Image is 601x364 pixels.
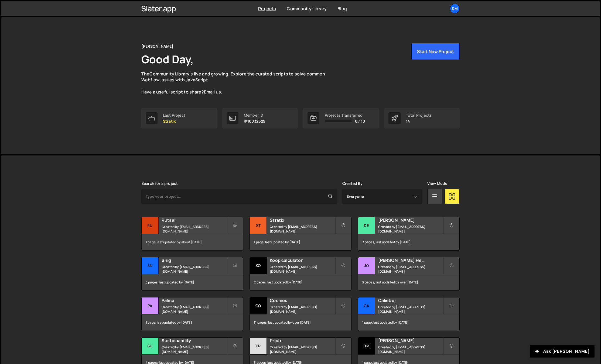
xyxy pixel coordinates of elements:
[406,113,432,117] div: Total Projects
[250,257,351,291] a: Ko Koop calculator Created by [EMAIL_ADDRESS][DOMAIN_NAME] 2 pages, last updated by [DATE]
[142,274,243,290] div: 3 pages, last updated by [DATE]
[250,314,351,331] div: 11 pages, last updated by over [DATE]
[342,181,363,186] label: Created By
[163,113,185,117] div: Last Project
[162,305,227,314] small: Created by [EMAIL_ADDRESS][DOMAIN_NAME]
[270,217,335,223] h2: Stratix
[427,181,447,186] label: View Mode
[270,257,335,263] h2: Koop calculator
[141,257,243,291] a: Sn Snig Created by [EMAIL_ADDRESS][DOMAIN_NAME] 3 pages, last updated by [DATE]
[378,265,443,274] small: Created by [EMAIL_ADDRESS][DOMAIN_NAME]
[142,297,159,314] div: Pa
[258,6,276,12] a: Projects
[270,224,335,234] small: Created by [EMAIL_ADDRESS][DOMAIN_NAME]
[358,297,460,331] a: Ca Calieber Created by [EMAIL_ADDRESS][DOMAIN_NAME] 1 page, last updated by [DATE]
[141,217,243,251] a: Ru Rutsal Created by [EMAIL_ADDRESS][DOMAIN_NAME] 1 page, last updated by about [DATE]
[162,257,227,263] h2: Snig
[142,257,159,274] div: Sn
[378,217,443,223] h2: [PERSON_NAME]
[141,43,173,50] div: [PERSON_NAME]
[337,6,347,12] a: Blog
[250,297,351,331] a: Co Cosmos Created by [EMAIL_ADDRESS][DOMAIN_NAME] 11 pages, last updated by over [DATE]
[149,71,189,77] a: Community Library
[142,234,243,250] div: 1 page, last updated by about [DATE]
[162,338,227,344] h2: Sustainability
[358,338,375,355] div: Dm
[141,297,243,331] a: Pa Palma Created by [EMAIL_ADDRESS][DOMAIN_NAME] 1 page, last updated by [DATE]
[162,265,227,274] small: Created by [EMAIL_ADDRESS][DOMAIN_NAME]
[411,43,460,60] button: Start New Project
[250,217,351,251] a: St Stratix Created by [EMAIL_ADDRESS][DOMAIN_NAME] 1 page, last updated by [DATE]
[530,345,595,358] button: Ask [PERSON_NAME]
[378,338,443,344] h2: [PERSON_NAME]
[270,265,335,274] small: Created by [EMAIL_ADDRESS][DOMAIN_NAME]
[358,297,375,314] div: Ca
[378,257,443,263] h2: [PERSON_NAME] Health
[270,345,335,354] small: Created by [EMAIL_ADDRESS][DOMAIN_NAME]
[250,274,351,290] div: 2 pages, last updated by [DATE]
[141,52,194,67] h1: Good Day,
[358,234,459,250] div: 3 pages, last updated by [DATE]
[406,119,432,123] p: 14
[204,89,221,95] a: Email us
[250,338,267,355] div: Pr
[142,314,243,331] div: 1 page, last updated by [DATE]
[378,305,443,314] small: Created by [EMAIL_ADDRESS][DOMAIN_NAME]
[378,297,443,303] h2: Calieber
[358,274,459,290] div: 2 pages, last updated by over [DATE]
[250,234,351,250] div: 1 page, last updated by [DATE]
[358,257,375,274] div: Jo
[358,217,375,234] div: De
[162,224,227,234] small: Created by [EMAIL_ADDRESS][DOMAIN_NAME]
[142,217,159,234] div: Ru
[141,181,178,186] label: Search for a project
[162,217,227,223] h2: Rutsal
[325,113,365,117] div: Projects Transferred
[450,4,460,13] a: Dm
[142,338,159,355] div: Su
[163,119,185,123] p: Stratix
[141,71,336,95] p: The is live and growing. Explore the curated scripts to solve common Webflow issues with JavaScri...
[141,189,337,204] input: Type your project...
[358,257,460,291] a: Jo [PERSON_NAME] Health Created by [EMAIL_ADDRESS][DOMAIN_NAME] 2 pages, last updated by over [DATE]
[270,305,335,314] small: Created by [EMAIL_ADDRESS][DOMAIN_NAME]
[355,119,365,123] span: 0 / 10
[270,338,335,344] h2: Prjctr
[378,345,443,354] small: Created by [EMAIL_ADDRESS][DOMAIN_NAME]
[250,217,267,234] div: St
[141,108,217,129] a: Last Project Stratix
[358,314,459,331] div: 1 page, last updated by [DATE]
[250,297,267,314] div: Co
[244,113,265,117] div: Member ID
[162,345,227,354] small: Created by [EMAIL_ADDRESS][DOMAIN_NAME]
[378,224,443,234] small: Created by [EMAIL_ADDRESS][DOMAIN_NAME]
[250,257,267,274] div: Ko
[162,297,227,303] h2: Palma
[287,6,327,12] a: Community Library
[244,119,265,123] p: #10032629
[358,217,460,251] a: De [PERSON_NAME] Created by [EMAIL_ADDRESS][DOMAIN_NAME] 3 pages, last updated by [DATE]
[270,297,335,303] h2: Cosmos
